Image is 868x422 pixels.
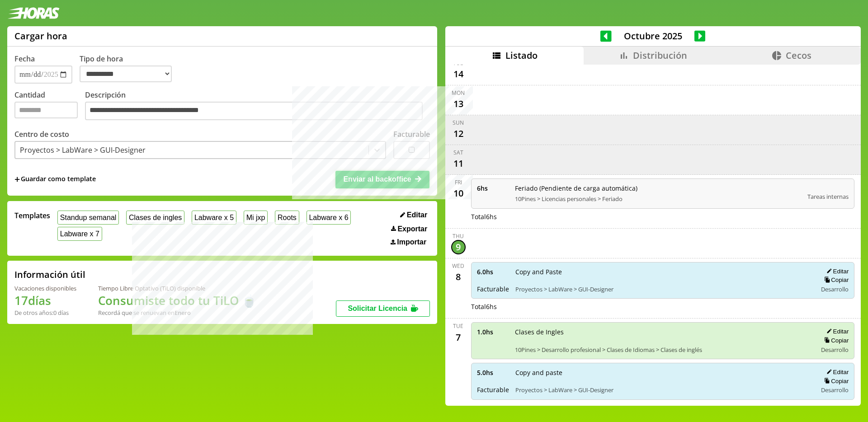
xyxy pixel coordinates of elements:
[477,184,509,192] span: 6 hs
[335,171,429,188] button: Enviar al backoffice
[98,292,256,309] h1: Consumiste todo tu TiLO 🍵
[821,377,849,385] button: Copiar
[175,309,191,317] b: Enero
[388,225,430,234] button: Exportar
[477,328,509,336] span: 1.0 hs
[14,90,85,123] label: Cantidad
[14,211,50,220] span: Templates
[57,227,102,241] button: Labware x 7
[451,186,466,201] div: 10
[14,174,20,184] span: +
[14,30,67,42] h1: Cargar hora
[80,66,172,82] select: Tipo de hora
[307,211,351,225] button: Labware x 6
[455,178,462,186] div: Fri
[14,309,76,317] div: De otros años: 0 días
[192,211,236,225] button: Labware x 5
[515,328,811,336] span: Clases de Ingles
[445,65,861,404] div: scrollable content
[515,285,811,293] span: Proyectos > LabWare > GUI-Designer
[14,129,69,139] label: Centro de costo
[612,30,694,42] span: Octubre 2025
[407,211,427,219] span: Editar
[275,211,299,225] button: Roots
[14,54,35,64] label: Fecha
[20,145,146,155] div: Proyectos > LabWare > GUI-Designer
[471,403,855,412] div: Total 6 hs
[471,212,855,221] div: Total 6 hs
[451,67,466,81] div: 14
[451,330,466,344] div: 7
[477,267,509,276] span: 6.0 hs
[477,285,509,293] span: Facturable
[807,192,849,201] span: Tareas internas
[393,129,430,139] label: Facturable
[397,238,426,246] span: Importar
[453,322,463,330] div: Tue
[477,368,509,377] span: 5.0 hs
[451,156,466,171] div: 11
[397,225,427,233] span: Exportar
[451,127,466,141] div: 12
[57,211,119,225] button: Standup semanal
[7,7,60,19] img: logotipo
[824,368,849,376] button: Editar
[452,262,464,270] div: Wed
[821,276,849,284] button: Copiar
[14,174,96,184] span: +Guardar como template
[451,270,466,284] div: 8
[126,211,184,225] button: Clases de ingles
[515,386,811,394] span: Proyectos > LabWare > GUI-Designer
[824,328,849,335] button: Editar
[824,267,849,275] button: Editar
[85,90,430,123] label: Descripción
[336,300,430,317] button: Solicitar Licencia
[515,184,802,192] span: Feriado (Pendiente de carga automática)
[477,385,509,394] span: Facturable
[453,149,463,156] div: Sat
[348,305,407,312] span: Solicitar Licencia
[471,302,855,311] div: Total 6 hs
[343,175,411,183] span: Enviar al backoffice
[505,49,538,61] span: Listado
[451,240,466,254] div: 9
[14,102,78,118] input: Cantidad
[14,292,76,309] h1: 17 días
[397,211,430,220] button: Editar
[633,49,687,61] span: Distribución
[821,346,849,354] span: Desarrollo
[515,368,811,377] span: Copy and paste
[80,54,179,84] label: Tipo de hora
[821,285,849,293] span: Desarrollo
[14,268,85,281] h2: Información útil
[821,337,849,344] button: Copiar
[244,211,268,225] button: Mi jxp
[98,309,256,317] div: Recordá que se renuevan en
[14,284,76,292] div: Vacaciones disponibles
[821,386,849,394] span: Desarrollo
[452,89,465,97] div: Mon
[786,49,811,61] span: Cecos
[515,346,811,354] span: 10Pines > Desarrollo profesional > Clases de Idiomas > Clases de inglés
[453,232,464,240] div: Thu
[85,102,423,121] textarea: Descripción
[515,195,802,203] span: 10Pines > Licencias personales > Feriado
[453,119,464,127] div: Sun
[451,97,466,111] div: 13
[515,267,811,276] span: Copy and Paste
[98,284,256,292] div: Tiempo Libre Optativo (TiLO) disponible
